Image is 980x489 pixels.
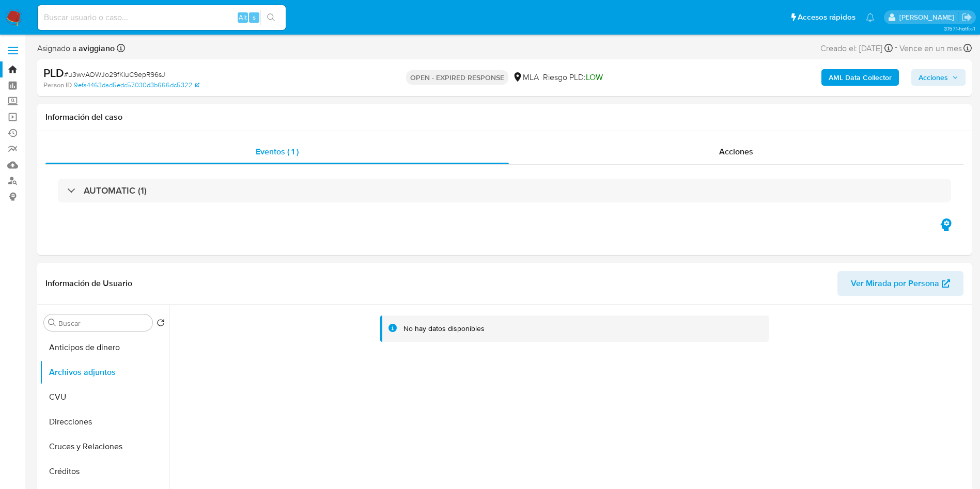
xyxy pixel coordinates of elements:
span: Acciones [919,69,948,86]
button: search-icon [260,10,282,25]
div: MLA [512,72,539,83]
b: PLD [43,65,64,81]
button: Volver al orden por defecto [157,319,165,330]
span: Eventos ( 1 ) [256,146,299,157]
a: Notificaciones [866,13,875,22]
p: agustina.viggiano@mercadolibre.com [899,12,958,22]
span: Ver Mirada por Persona [851,271,939,296]
span: Asignado a [37,43,115,54]
a: Salir [961,12,972,23]
div: AUTOMATIC (1) [58,179,951,202]
button: AML Data Collector [821,69,899,86]
span: - [895,41,897,55]
span: Riesgo PLD: [543,72,603,83]
button: Anticipos de dinero [40,335,169,360]
div: Creado el: [DATE] [820,41,893,55]
div: No hay datos disponibles [403,324,485,334]
span: Accesos rápidos [798,12,855,23]
span: LOW [586,71,603,83]
h1: Información del caso [45,112,963,122]
button: Archivos adjuntos [40,360,169,385]
a: 9efa4463dad5edc57030d3b666dc5322 [74,81,199,90]
h1: Información de Usuario [45,278,132,289]
span: Alt [239,12,247,22]
b: AML Data Collector [829,69,892,86]
span: Vence en un mes [899,43,962,54]
span: # u3wvAOWJo29fKiuC9epR96sJ [64,69,165,80]
p: OPEN - EXPIRED RESPONSE [406,70,508,85]
input: Buscar usuario o caso... [38,11,286,24]
button: Buscar [48,319,56,327]
h3: AUTOMATIC (1) [84,185,147,196]
button: Ver Mirada por Persona [837,271,963,296]
button: Acciones [911,69,966,86]
span: Acciones [719,146,753,157]
b: aviggiano [76,42,115,54]
button: Créditos [40,459,169,484]
b: Person ID [43,81,72,90]
button: Direcciones [40,409,169,434]
input: Buscar [58,319,148,328]
button: CVU [40,385,169,409]
button: Cruces y Relaciones [40,434,169,459]
span: s [253,12,256,22]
